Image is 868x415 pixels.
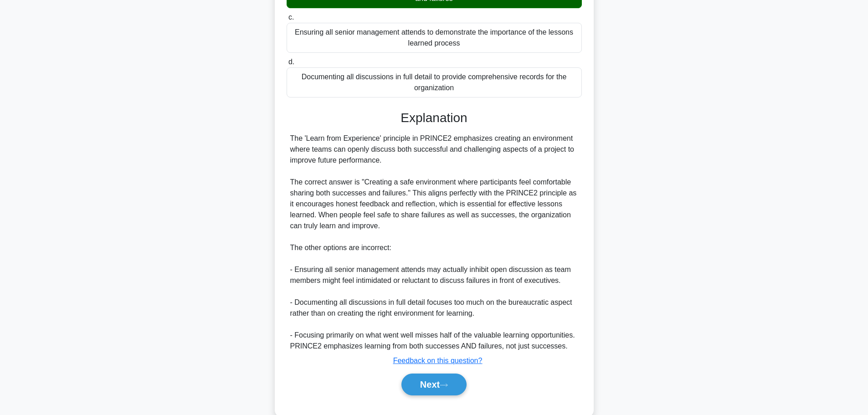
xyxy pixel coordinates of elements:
div: Ensuring all senior management attends to demonstrate the importance of the lessons learned process [287,23,582,53]
span: c. [288,13,294,21]
a: Feedback on this question? [393,357,483,364]
button: Next [401,374,467,395]
span: d. [288,58,294,66]
div: Documenting all discussions in full detail to provide comprehensive records for the organization [287,67,582,97]
h3: Explanation [292,110,576,126]
div: The 'Learn from Experience' principle in PRINCE2 emphasizes creating an environment where teams c... [290,133,578,352]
